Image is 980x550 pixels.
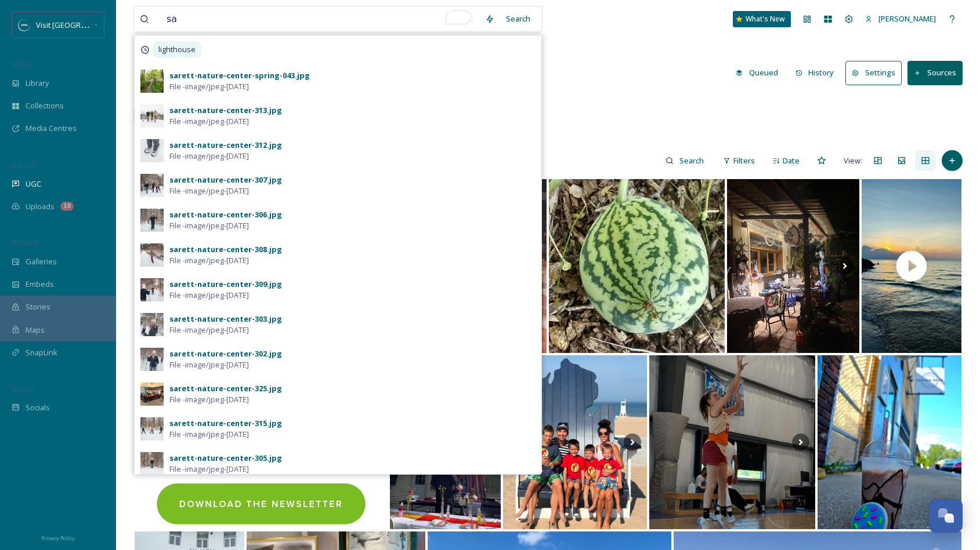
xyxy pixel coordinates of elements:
div: sarett-nature-center-309.jpg [169,279,282,290]
a: History [790,61,846,84]
span: Galleries [26,256,57,267]
div: sarett-nature-center-325.jpg [169,383,282,394]
div: sarett-nature-center-303.jpg [169,314,282,325]
span: File - image/jpeg - [DATE] [169,255,249,266]
img: SM%20Social%20Profile.png [19,19,30,31]
button: Settings [845,61,902,85]
img: Reflection on a fun day with fleaworker _jamsmith.art and others while we transformed discarded p... [727,179,859,353]
img: Very excited to bring our family to barodasoda during their opening weekend! Thank you Kate and F... [818,355,961,529]
div: sarett-nature-center-307.jpg [169,174,282,185]
div: sarett-nature-center-312.jpg [169,140,282,151]
img: e7dd48a2-9ec9-4a02-8740-a88f88249c39.jpg [140,209,164,232]
div: Search [500,8,536,30]
img: f3a2f8bf-2bcc-4136-b2ad-afbce7a8de78.jpg [140,174,164,197]
span: Date [783,155,800,166]
span: File - image/jpeg - [DATE] [169,325,249,336]
a: Privacy Policy [41,530,75,544]
span: File - image/jpeg - [DATE] [169,394,249,405]
span: File - image/jpeg - [DATE] [169,359,249,370]
input: To enrich screen reader interactions, please activate Accessibility in Grammarly extension settings [161,6,479,32]
span: File - image/jpeg - [DATE] [169,290,249,301]
img: 75973025-29c5-41c3-9be0-e9e9528c6581.jpg [140,139,164,162]
span: File - image/jpeg - [DATE] [169,429,249,440]
img: 8c283725-3ee0-44a4-9b03-8dc161045ab5.jpg [140,417,164,440]
span: 6.9k posts [133,155,167,166]
img: d9c42e23-a21a-463c-bc7c-9796e2447cc7.jpg [140,243,164,267]
button: Queued [730,61,784,84]
a: Queued [730,61,790,84]
span: Collections [26,100,64,111]
span: Stories [26,301,50,312]
img: We love our annual summer getaways to St. Joseph, Michigan! ⛵️ Lake Michigan is stunning and St. ... [503,355,647,529]
div: sarett-nature-center-spring-043.jpg [169,70,310,81]
span: Maps [26,325,45,336]
span: File - image/jpeg - [DATE] [169,151,249,162]
button: History [790,61,840,84]
div: sarett-nature-center-302.jpg [169,348,282,359]
div: 18 [60,202,74,211]
img: 296de7e7-f5fa-4b05-97c6-f3d7a95ab195.jpg [140,104,164,128]
button: Open Chat [929,499,963,533]
img: dc0f09d6-2864-4311-b27d-ff1e822f2948.jpg [140,313,164,336]
span: Uploads [26,201,55,212]
img: Come check out thekalamazooblaze at 11am TODAY!! They’re here now warming up to compete and put o... [649,355,815,529]
span: Library [26,78,49,89]
span: File - image/jpeg - [DATE] [169,185,249,196]
span: File - image/jpeg - [DATE] [169,81,249,92]
img: d2a8126c-68dd-4f87-b632-e2acda9af41d.jpg [140,70,164,93]
span: Visit [GEOGRAPHIC_DATA][US_STATE] [36,19,165,30]
img: thumbnail [859,179,964,353]
img: ba220942-6257-4188-b026-0f46df14e6b9.jpg [140,452,164,475]
div: sarett-nature-center-305.jpg [169,453,282,464]
div: sarett-nature-center-306.jpg [169,209,282,220]
span: File - image/jpeg - [DATE] [169,116,249,127]
span: MEDIA [12,60,32,68]
a: Settings [845,61,907,85]
span: SOCIALS [12,384,35,393]
span: COLLECT [12,161,37,169]
img: aa16f411-e40c-420b-a386-f9fe1cfec365.jpg [140,278,164,301]
div: sarett-nature-center-313.jpg [169,105,282,116]
span: WIDGETS [12,238,38,247]
a: [PERSON_NAME] [859,8,942,30]
span: File - image/jpeg - [DATE] [169,220,249,231]
span: lighthouse [153,41,201,58]
span: View: [844,155,862,166]
button: Sources [907,61,963,85]
img: 48afd567-3004-4fa4-a926-675f57b23e70.jpg [140,348,164,371]
span: UGC [26,179,41,190]
input: Search [674,149,711,172]
div: sarett-nature-center-315.jpg [169,418,282,429]
span: [PERSON_NAME] [878,13,936,24]
span: Media Centres [26,123,77,134]
div: sarett-nature-center-308.jpg [169,244,282,255]
span: Socials [26,402,50,413]
span: File - image/jpeg - [DATE] [169,464,249,475]
a: What's New [733,11,791,27]
span: Privacy Policy [41,534,75,542]
span: Embeds [26,279,54,290]
span: Filters [733,155,755,166]
img: b1832d82-e0f2-46f6-8a91-005252262c6a.jpg [140,383,164,406]
img: The watermelon are maturing. A couple more weeks... #watermelon #produce #farmfresh #berriencount... [549,179,725,353]
span: SnapLink [26,347,57,358]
